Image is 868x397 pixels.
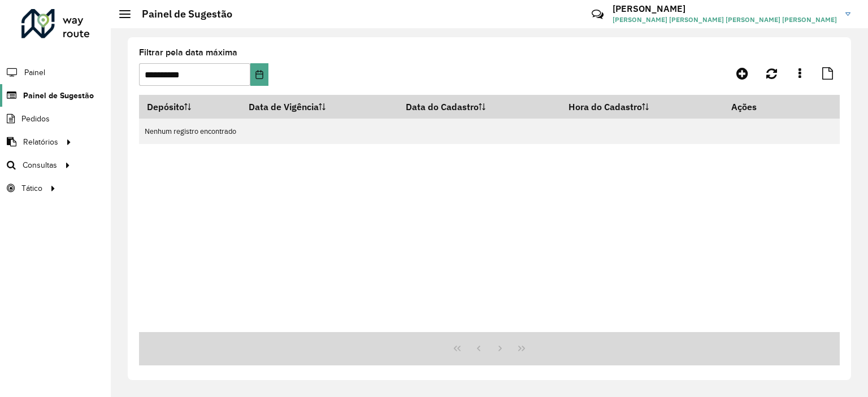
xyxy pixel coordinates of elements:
[724,95,792,119] th: Ações
[23,159,57,171] span: Consultas
[21,113,50,125] span: Pedidos
[139,46,237,59] label: Filtrar pela data máxima
[613,3,837,14] h3: [PERSON_NAME]
[613,15,837,25] span: [PERSON_NAME] [PERSON_NAME] [PERSON_NAME] [PERSON_NAME]
[139,95,241,119] th: Depósito
[250,63,268,86] button: Choose Date
[398,95,561,119] th: Data do Cadastro
[23,90,94,102] span: Painel de Sugestão
[139,119,840,144] td: Nenhum registro encontrado
[585,2,610,27] a: Contato Rápido
[241,95,398,119] th: Data de Vigência
[21,182,42,194] span: Tático
[24,67,45,78] span: Painel
[23,136,58,148] span: Relatórios
[131,8,232,20] h2: Painel de Sugestão
[561,95,724,119] th: Hora do Cadastro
